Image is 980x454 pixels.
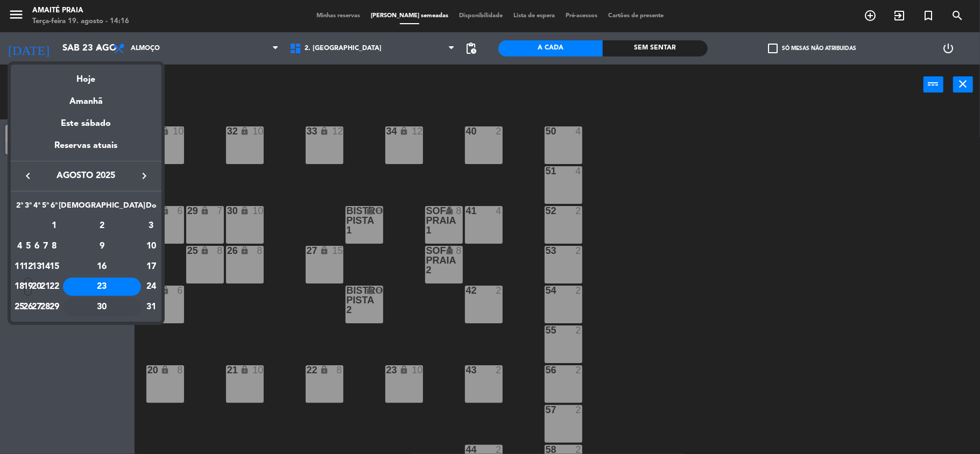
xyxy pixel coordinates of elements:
[50,200,59,216] th: Sexta-feira
[32,276,41,297] td: 20 de agosto de 2025
[24,257,32,277] td: 12 de agosto de 2025
[50,257,59,277] td: 15 de agosto de 2025
[41,298,50,316] div: 28
[63,278,141,296] div: 23
[15,200,24,216] th: Segunda-feira
[15,297,24,317] td: 25 de agosto de 2025
[146,237,157,256] div: 10
[145,236,157,257] td: 10 de agosto de 2025
[146,278,157,296] div: 24
[41,278,50,296] div: 21
[59,297,145,317] td: 30 de agosto de 2025
[24,237,32,256] div: 5
[32,257,41,277] td: 13 de agosto de 2025
[41,297,50,317] td: 28 de agosto de 2025
[145,297,157,317] td: 31 de agosto de 2025
[138,169,151,182] i: keyboard_arrow_right
[24,298,32,316] div: 26
[41,276,50,297] td: 21 de agosto de 2025
[16,258,24,276] div: 11
[22,169,34,182] i: keyboard_arrow_left
[41,258,50,276] div: 14
[38,169,135,183] span: agosto 2025
[15,216,50,236] td: AGO
[32,236,41,257] td: 6 de agosto de 2025
[16,237,24,256] div: 4
[24,236,32,257] td: 5 de agosto de 2025
[50,278,58,296] div: 22
[32,297,41,317] td: 27 de agosto de 2025
[32,200,41,216] th: Quarta-feira
[145,216,157,236] td: 3 de agosto de 2025
[146,217,157,235] div: 3
[16,278,24,296] div: 18
[50,237,58,256] div: 8
[59,276,145,297] td: 23 de agosto de 2025
[63,217,141,235] div: 2
[59,236,145,257] td: 9 de agosto de 2025
[33,237,41,256] div: 6
[146,298,157,316] div: 31
[50,298,58,316] div: 29
[59,200,145,216] th: Sábado
[63,258,141,276] div: 16
[63,298,141,316] div: 30
[16,298,24,316] div: 25
[11,139,161,161] div: Reservas atuais
[145,276,157,297] td: 24 de agosto de 2025
[50,217,58,235] div: 1
[135,169,154,183] button: keyboard_arrow_right
[41,257,50,277] td: 14 de agosto de 2025
[50,276,59,297] td: 22 de agosto de 2025
[50,258,58,276] div: 15
[11,87,161,109] div: Amanhã
[50,236,59,257] td: 8 de agosto de 2025
[59,216,145,236] td: 2 de agosto de 2025
[24,278,32,296] div: 19
[15,257,24,277] td: 11 de agosto de 2025
[24,200,32,216] th: Terça-feira
[41,236,50,257] td: 7 de agosto de 2025
[24,276,32,297] td: 19 de agosto de 2025
[15,276,24,297] td: 18 de agosto de 2025
[145,257,157,277] td: 17 de agosto de 2025
[145,200,157,216] th: Domingo
[33,258,41,276] div: 13
[18,169,38,183] button: keyboard_arrow_left
[59,257,145,277] td: 16 de agosto de 2025
[50,216,59,236] td: 1 de agosto de 2025
[24,258,32,276] div: 12
[11,65,161,87] div: Hoje
[41,237,50,256] div: 7
[63,237,141,256] div: 9
[11,109,161,139] div: Este sábado
[33,278,41,296] div: 20
[15,236,24,257] td: 4 de agosto de 2025
[24,297,32,317] td: 26 de agosto de 2025
[146,258,157,276] div: 17
[33,298,41,316] div: 27
[50,297,59,317] td: 29 de agosto de 2025
[41,200,50,216] th: Quinta-feira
